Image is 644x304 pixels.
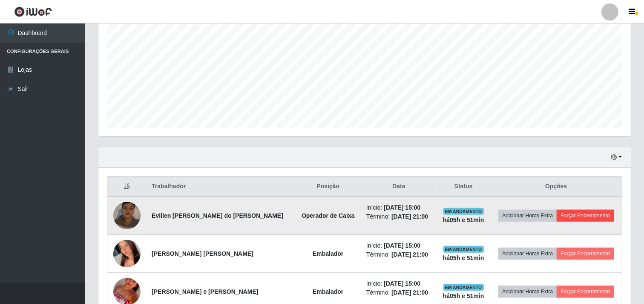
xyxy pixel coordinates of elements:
[113,223,141,284] img: 1756303335716.jpeg
[152,288,258,295] strong: [PERSON_NAME] e [PERSON_NAME]
[443,254,484,261] strong: há 05 h e 51 min
[557,248,614,260] button: Forçar Encerramento
[443,284,484,291] span: EM ANDAMENTO
[557,210,614,222] button: Forçar Encerramento
[366,241,431,250] li: Início:
[361,177,437,197] th: Data
[437,177,490,197] th: Status
[557,286,614,298] button: Forçar Encerramento
[366,279,431,288] li: Início:
[490,177,622,197] th: Opções
[366,288,431,297] li: Término:
[391,251,428,258] time: [DATE] 21:00
[384,280,420,287] time: [DATE] 15:00
[366,212,431,221] li: Término:
[313,288,343,295] strong: Embalador
[366,250,431,259] li: Término:
[498,286,557,298] button: Adicionar Horas Extra
[152,250,253,257] strong: [PERSON_NAME] [PERSON_NAME]
[443,208,484,215] span: EM ANDAMENTO
[295,177,361,197] th: Posição
[498,248,557,260] button: Adicionar Horas Extra
[384,242,420,249] time: [DATE] 15:00
[443,292,484,299] strong: há 05 h e 51 min
[391,289,428,296] time: [DATE] 21:00
[302,212,355,219] strong: Operador de Caixa
[313,250,343,257] strong: Embalador
[384,204,420,211] time: [DATE] 15:00
[152,212,283,219] strong: Evillen [PERSON_NAME] do [PERSON_NAME]
[366,203,431,212] li: Início:
[443,246,484,253] span: EM ANDAMENTO
[498,210,557,222] button: Adicionar Horas Extra
[391,213,428,220] time: [DATE] 21:00
[113,191,141,240] img: 1751338751212.jpeg
[443,216,484,223] strong: há 05 h e 51 min
[14,6,52,17] img: CoreUI Logo
[147,177,295,197] th: Trabalhador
